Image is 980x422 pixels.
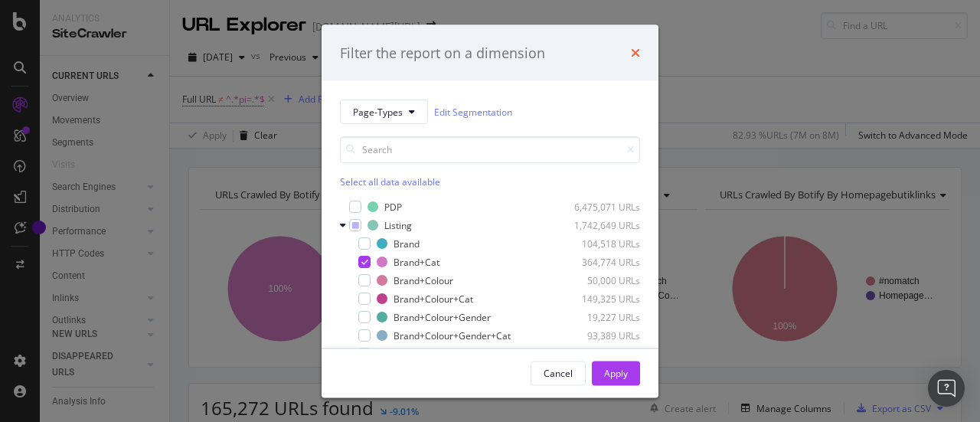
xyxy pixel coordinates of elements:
div: Brand+Colour+Gender [394,310,491,323]
div: Brand [394,237,420,250]
button: Apply [592,361,640,385]
div: Filter the report on a dimension [340,43,545,63]
div: modal [322,25,658,397]
div: 1,742,649 URLs [565,218,640,231]
div: times [631,43,640,63]
div: 149,325 URLs [565,292,640,305]
div: Listing [384,218,412,231]
button: Page-Types [340,100,428,124]
div: Brand+Colour+Gender+Cat [394,329,511,342]
div: Select all data available [340,175,640,188]
div: 19,227 URLs [565,310,640,323]
div: 104,518 URLs [565,237,640,250]
div: Brand+Colour+Cat [394,292,473,305]
div: 364,774 URLs [565,255,640,268]
a: Edit Segmentation [434,103,512,119]
div: Cancel [544,366,573,379]
span: Page-Types [353,105,403,118]
button: Cancel [531,361,586,385]
div: 6,475,071 URLs [565,200,640,213]
div: Brand+Colour [394,273,453,286]
div: PDP [384,200,402,213]
input: Search [340,136,640,163]
div: Open Intercom Messenger [928,370,965,407]
div: Brand+Cat [394,255,439,268]
div: 50,000 URLs [565,273,640,286]
div: 93,389 URLs [565,329,640,342]
div: Apply [604,366,628,379]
